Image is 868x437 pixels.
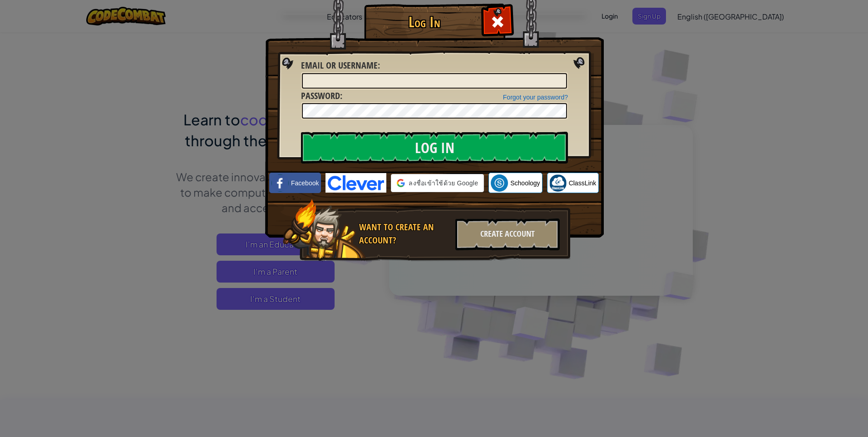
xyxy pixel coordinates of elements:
span: ClassLink [569,179,597,188]
span: Schoology [510,179,540,188]
input: Log In [301,132,568,164]
img: classlink-logo-small.png [549,174,567,192]
label: : [301,59,380,72]
a: Forgot your password? [503,94,568,101]
h1: Log In [366,14,482,30]
div: ลงชื่อเข้าใช้ด้วย Google [391,174,484,192]
img: clever-logo-blue.png [325,173,386,193]
div: Create Account [455,218,560,250]
div: Want to create an account? [359,221,450,247]
img: schoology.png [491,174,508,192]
img: facebook_small.png [271,174,289,192]
span: ลงชื่อเข้าใช้ด้วย Google [409,179,478,188]
span: Email or Username [301,59,378,71]
span: Facebook [291,179,319,188]
label: : [301,89,342,103]
span: Password [301,89,340,102]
